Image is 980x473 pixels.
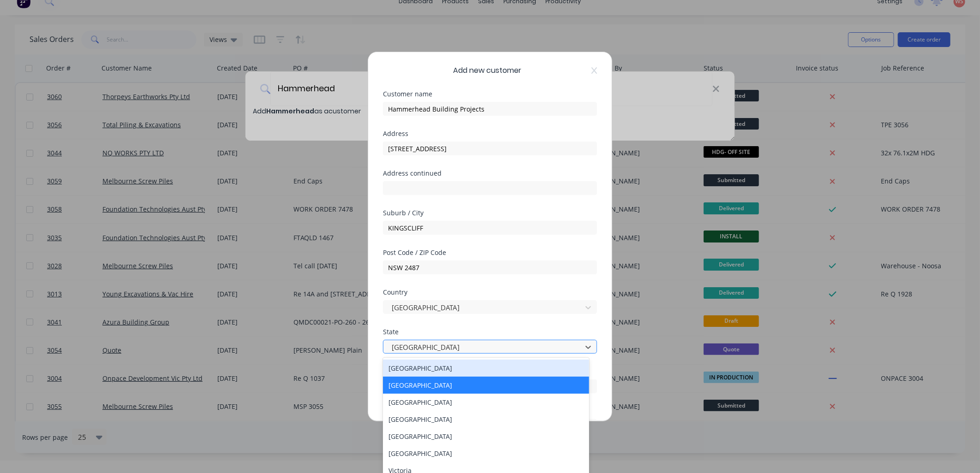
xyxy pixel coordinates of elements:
[383,170,597,177] div: Address continued
[383,329,597,335] div: State
[383,289,597,296] div: Country
[383,130,597,137] div: Address
[383,91,597,97] div: Customer name
[383,249,597,256] div: Post Code / ZIP Code
[383,428,589,445] div: [GEOGRAPHIC_DATA]
[383,394,589,411] div: [GEOGRAPHIC_DATA]
[383,411,589,428] div: [GEOGRAPHIC_DATA]
[453,65,521,76] span: Add new customer
[383,445,589,462] div: [GEOGRAPHIC_DATA]
[383,210,597,216] div: Suburb / City
[383,377,589,394] div: [GEOGRAPHIC_DATA]
[383,360,589,377] div: [GEOGRAPHIC_DATA]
